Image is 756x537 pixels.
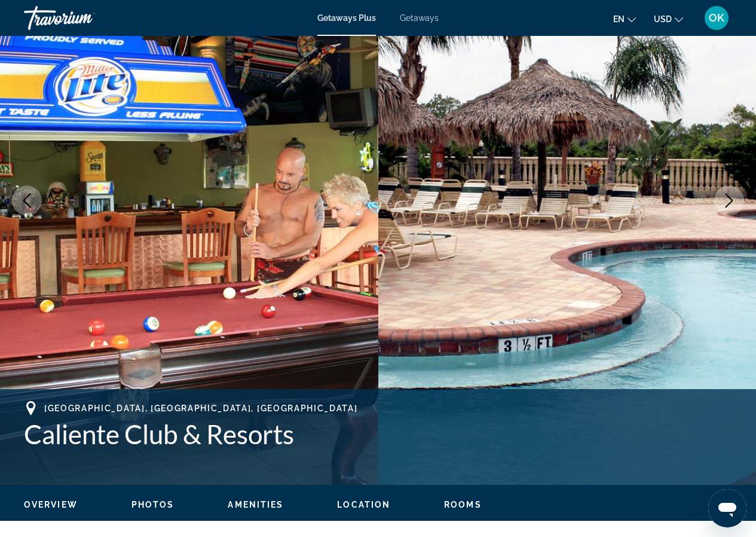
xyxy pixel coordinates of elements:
[613,14,625,24] span: en
[131,499,175,510] button: Photos
[714,186,744,216] button: Next image
[131,500,175,509] span: Photos
[708,489,746,527] iframe: Button to launch messaging window
[654,10,683,28] button: Change currency
[654,14,672,24] span: USD
[400,13,439,23] a: Getaways
[317,13,376,23] a: Getaways Plus
[24,2,143,34] a: Travorium
[24,500,78,509] span: Overview
[228,499,283,510] button: Amenities
[337,500,390,509] span: Location
[613,10,636,28] button: Change language
[228,500,283,509] span: Amenities
[44,403,357,413] span: [GEOGRAPHIC_DATA], [GEOGRAPHIC_DATA], [GEOGRAPHIC_DATA]
[444,499,482,510] button: Rooms
[444,500,482,509] span: Rooms
[709,12,724,24] span: OK
[12,186,42,216] button: Previous image
[701,5,732,31] button: User Menu
[24,499,78,510] button: Overview
[337,499,390,510] button: Location
[24,418,732,450] h1: Caliente Club & Resorts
